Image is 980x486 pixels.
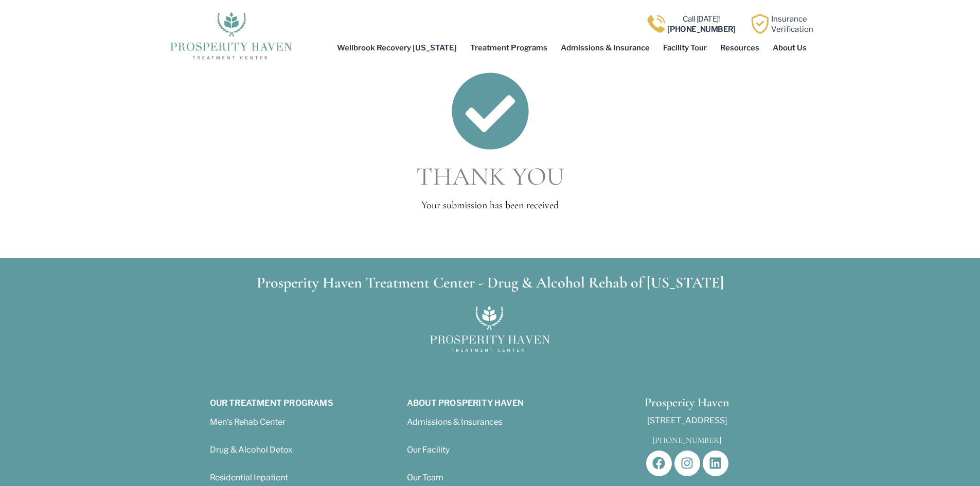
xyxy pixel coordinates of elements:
[656,36,714,60] a: Facility Tour
[653,431,721,446] a: [PHONE_NUMBER]
[464,36,554,60] a: Treatment Programs
[194,199,786,212] h2: Your submission has been received
[210,398,333,408] span: Our Treatment Programs
[647,416,727,425] span: [STREET_ADDRESS]
[210,417,286,427] a: Men’s Rehab Center
[431,306,550,352] img: Prosperity Haven
[407,473,443,482] a: Our Team
[554,36,656,60] a: Admissions & Insurance
[407,417,503,427] a: Admissions & Insurances
[210,445,293,455] a: Drug & Alcohol Detox
[667,25,736,34] b: [PHONE_NUMBER]
[714,36,766,60] a: Resources
[210,473,288,482] a: Residential Inpatient
[771,14,813,34] a: InsuranceVerification
[667,14,736,34] a: Call [DATE]![PHONE_NUMBER]
[194,275,786,291] h3: Prosperity Haven Treatment Center - Drug & Alcohol Rehab of [US_STATE]
[167,9,295,61] img: The logo for Prosperity Haven Addiction Recovery Center.
[407,445,450,455] a: Our Facility
[194,160,786,193] h2: THANK YOU
[407,398,524,408] span: About prosperity haven
[646,14,666,34] img: Call one of Prosperity Haven's dedicated counselors today so we can help you overcome addiction
[330,36,464,60] a: Wellbrook Recovery [US_STATE]
[653,435,721,445] span: [PHONE_NUMBER]
[766,36,813,60] a: About Us
[750,14,770,34] img: Learn how Prosperity Haven, a verified substance abuse center can help you overcome your addiction
[645,395,729,410] span: Prosperity Haven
